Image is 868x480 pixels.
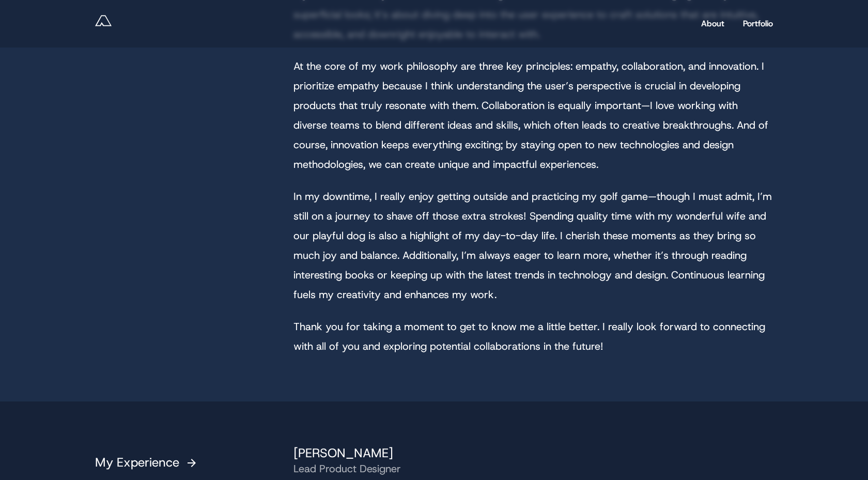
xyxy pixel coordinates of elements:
p: In my downtime, I really enjoy getting outside and practicing my golf game—though I must admit, I... [293,187,773,304]
h4: My Experience [95,447,198,478]
p: At the core of my work philosophy are three key principles: empathy, collaboration, and innovatio... [293,56,773,174]
p: Lead Product Designer [293,463,773,474]
a: Portfolio [743,14,773,34]
a: Andy Reff - Lead Product Designer [95,12,112,35]
h6: [PERSON_NAME] [293,447,773,459]
p: Thank you for taking a moment to get to know me a little better. I really look forward to connect... [293,317,773,356]
a: About [701,14,724,34]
